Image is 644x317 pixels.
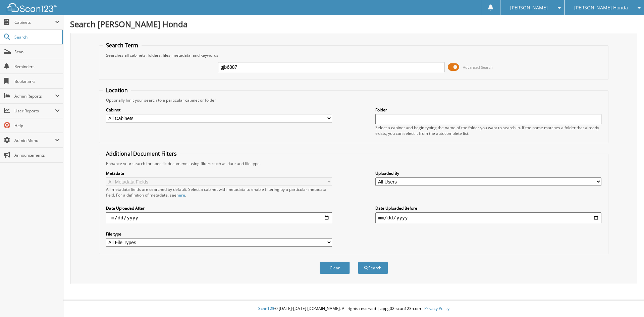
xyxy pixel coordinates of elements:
[103,42,142,49] legend: Search Term
[106,187,332,198] div: All metadata fields are searched by default. Select a cabinet with metadata to enable filtering b...
[14,93,55,99] span: Admin Reports
[176,192,185,198] a: here
[70,18,637,30] h1: Search [PERSON_NAME] Honda
[103,97,605,103] div: Optionally limit your search to a particular cabinet or folder
[106,205,332,211] label: Date Uploaded After
[14,152,60,158] span: Announcements
[14,123,60,128] span: Help
[358,262,388,274] button: Search
[63,301,644,317] div: © [DATE]-[DATE] [DOMAIN_NAME]. All rights reserved | appg02-scan123-com |
[14,78,60,84] span: Bookmarks
[320,262,350,274] button: Clear
[14,19,55,25] span: Cabinets
[103,52,605,58] div: Searches all cabinets, folders, files, metadata, and keywords
[14,34,59,40] span: Search
[7,3,57,12] img: scan123-logo-white.svg
[14,64,60,69] span: Reminders
[106,170,332,176] label: Metadata
[14,108,55,114] span: User Reports
[106,107,332,113] label: Cabinet
[510,6,548,10] span: [PERSON_NAME]
[103,87,131,94] legend: Location
[463,65,493,70] span: Advanced Search
[14,49,60,55] span: Scan
[103,161,605,166] div: Enhance your search for specific documents using filters such as date and file type.
[574,6,628,10] span: [PERSON_NAME] Honda
[106,231,332,237] label: File type
[375,212,601,223] input: end
[14,138,55,143] span: Admin Menu
[258,306,274,311] span: Scan123
[424,306,449,311] a: Privacy Policy
[375,170,601,176] label: Uploaded By
[375,205,601,211] label: Date Uploaded Before
[375,125,601,136] div: Select a cabinet and begin typing the name of the folder you want to search in. If the name match...
[103,150,180,157] legend: Additional Document Filters
[375,107,601,113] label: Folder
[106,212,332,223] input: start
[610,285,644,317] iframe: Chat Widget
